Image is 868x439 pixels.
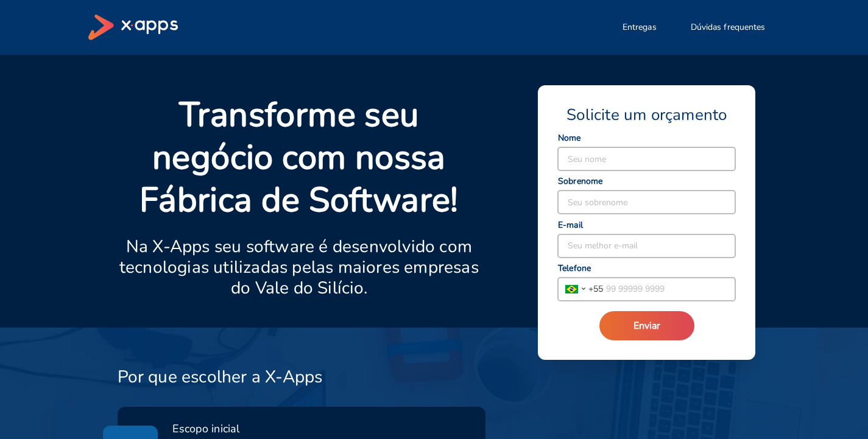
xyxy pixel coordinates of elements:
[676,15,780,40] button: Dúvidas frequentes
[558,234,735,258] input: Seu melhor e-mail
[118,236,481,298] p: Na X-Apps seu software é desenvolvido com tecnologias utilizadas pelas maiores empresas do Vale d...
[599,311,694,340] button: Enviar
[691,21,766,33] span: Dúvidas frequentes
[633,319,660,332] span: Enviar
[566,105,727,125] span: Solicite um orçamento
[172,421,239,436] span: Escopo inicial
[588,283,603,295] span: + 55
[623,21,657,33] span: Entregas
[608,15,671,40] button: Entregas
[603,278,735,301] input: 99 99999 9999
[558,191,735,214] input: Seu sobrenome
[118,94,481,222] p: Transforme seu negócio com nossa Fábrica de Software!
[558,147,735,170] input: Seu nome
[118,367,323,387] h3: Por que escolher a X-Apps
